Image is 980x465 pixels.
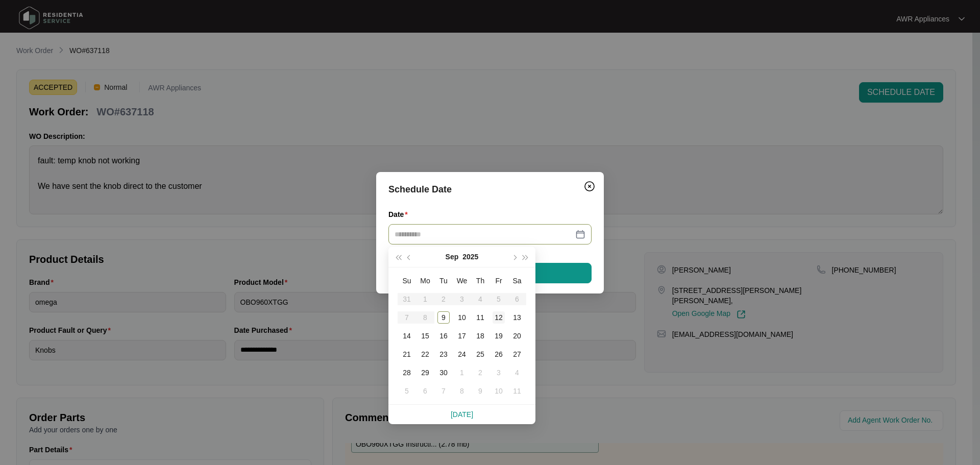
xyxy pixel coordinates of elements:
div: 16 [437,330,450,342]
div: 4 [511,366,523,379]
td: 2025-09-19 [489,327,508,345]
td: 2025-10-02 [471,363,489,382]
th: Fr [489,272,508,290]
td: 2025-09-09 [434,308,453,327]
a: [DATE] [451,410,473,419]
div: 28 [401,366,413,379]
td: 2025-09-14 [398,327,416,345]
td: 2025-09-10 [453,308,471,327]
td: 2025-09-28 [398,363,416,382]
th: We [453,272,471,290]
div: 12 [493,311,505,324]
div: 26 [493,348,505,360]
div: Schedule Date [388,182,592,197]
td: 2025-09-24 [453,345,471,363]
td: 2025-09-25 [471,345,489,363]
td: 2025-09-26 [489,345,508,363]
input: Date [395,229,573,240]
div: 10 [493,385,505,397]
td: 2025-10-05 [398,382,416,400]
div: 2 [474,366,486,379]
td: 2025-10-08 [453,382,471,400]
div: 10 [456,311,468,324]
td: 2025-09-23 [434,345,453,363]
div: 9 [474,385,486,397]
div: 21 [401,348,413,360]
div: 17 [456,330,468,342]
div: 19 [493,330,505,342]
div: 11 [474,311,486,324]
td: 2025-10-09 [471,382,489,400]
td: 2025-10-03 [489,363,508,382]
td: 2025-09-17 [453,327,471,345]
th: Th [471,272,489,290]
td: 2025-09-13 [508,308,526,327]
td: 2025-10-04 [508,363,526,382]
button: Close [581,178,598,194]
div: 6 [419,385,431,397]
button: Sep [446,247,459,267]
th: Su [398,272,416,290]
td: 2025-09-15 [416,327,434,345]
div: 30 [437,366,450,379]
div: 13 [511,311,523,324]
td: 2025-09-21 [398,345,416,363]
td: 2025-09-30 [434,363,453,382]
th: Tu [434,272,453,290]
div: 25 [474,348,486,360]
div: 11 [511,385,523,397]
th: Mo [416,272,434,290]
div: 3 [493,366,505,379]
button: 2025 [462,247,478,267]
div: 1 [456,366,468,379]
div: 27 [511,348,523,360]
div: 23 [437,348,450,360]
div: 24 [456,348,468,360]
label: Date [388,209,412,219]
div: 22 [419,348,431,360]
div: 20 [511,330,523,342]
div: 15 [419,330,431,342]
td: 2025-10-01 [453,363,471,382]
td: 2025-10-07 [434,382,453,400]
td: 2025-09-11 [471,308,489,327]
div: 29 [419,366,431,379]
td: 2025-10-06 [416,382,434,400]
td: 2025-09-18 [471,327,489,345]
td: 2025-09-29 [416,363,434,382]
td: 2025-09-16 [434,327,453,345]
td: 2025-09-20 [508,327,526,345]
div: 5 [401,385,413,397]
td: 2025-09-22 [416,345,434,363]
img: closeCircle [583,180,596,192]
div: 9 [437,311,450,324]
div: 14 [401,330,413,342]
td: 2025-10-11 [508,382,526,400]
div: 18 [474,330,486,342]
div: 7 [437,385,450,397]
td: 2025-09-12 [489,308,508,327]
th: Sa [508,272,526,290]
div: 8 [456,385,468,397]
td: 2025-10-10 [489,382,508,400]
td: 2025-09-27 [508,345,526,363]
